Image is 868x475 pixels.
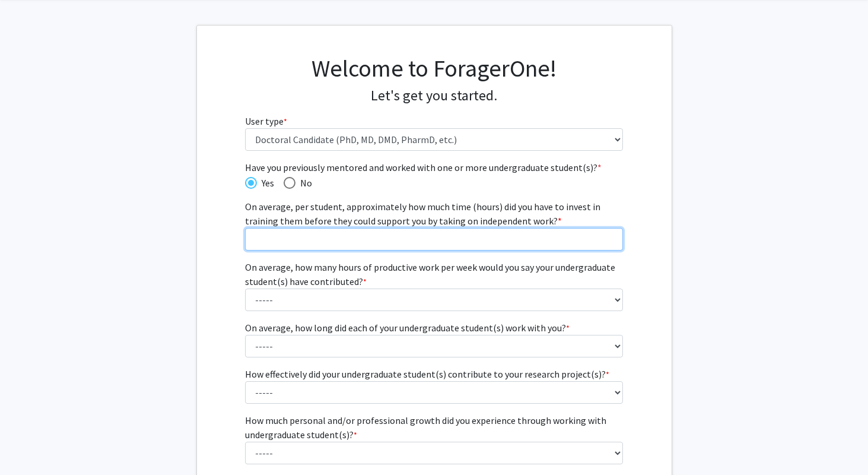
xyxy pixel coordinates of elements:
[245,201,600,227] span: On average, per student, approximately how much time (hours) did you have to invest in training t...
[245,413,623,442] label: How much personal and/or professional growth did you experience through working with undergraduat...
[245,321,570,335] label: On average, how long did each of your undergraduate student(s) work with you?
[245,175,623,190] mat-radio-group: Have you previously mentored and worked with one or more undergraduate student(s)?
[245,160,623,175] span: Have you previously mentored and worked with one or more undergraduate student(s)?
[245,260,623,289] label: On average, how many hours of productive work per week would you say your undergraduate student(s...
[295,176,312,190] span: No
[245,87,623,104] h4: Let's get you started.
[245,114,287,128] label: User type
[245,367,609,381] label: How effectively did your undergraduate student(s) contribute to your research project(s)?
[257,176,274,190] span: Yes
[9,422,50,466] iframe: Chat
[245,54,623,83] h1: Welcome to ForagerOne!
